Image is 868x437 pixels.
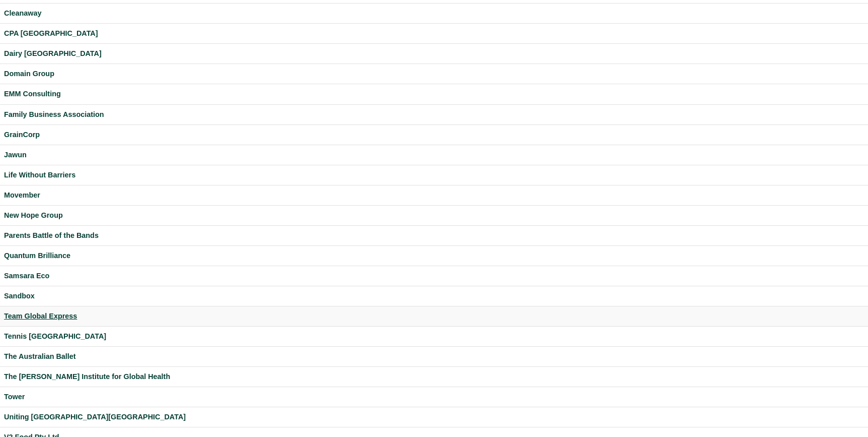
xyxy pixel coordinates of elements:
[4,310,864,322] a: Team Global Express
[4,371,864,383] a: The [PERSON_NAME] Institute for Global Health
[4,88,864,100] a: EMM Consulting
[4,109,864,120] a: Family Business Association
[4,230,864,241] a: Parents Battle of the Bands
[4,351,864,362] a: The Australian Ballet
[4,290,864,302] a: Sandbox
[4,48,864,59] a: Dairy [GEOGRAPHIC_DATA]
[4,8,864,19] a: Cleanaway
[4,270,864,282] a: Samsara Eco
[4,331,864,342] a: Tennis [GEOGRAPHIC_DATA]
[4,129,864,141] a: GrainCorp
[4,250,864,262] a: Quantum Brilliance
[4,28,864,39] a: CPA [GEOGRAPHIC_DATA]
[4,68,864,80] a: Domain Group
[4,190,864,201] a: Movember
[4,411,864,423] a: Uniting [GEOGRAPHIC_DATA][GEOGRAPHIC_DATA]
[4,210,864,221] a: New Hope Group
[4,391,864,403] a: Tower
[4,169,864,181] a: Life Without Barriers
[4,149,864,161] a: Jawun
